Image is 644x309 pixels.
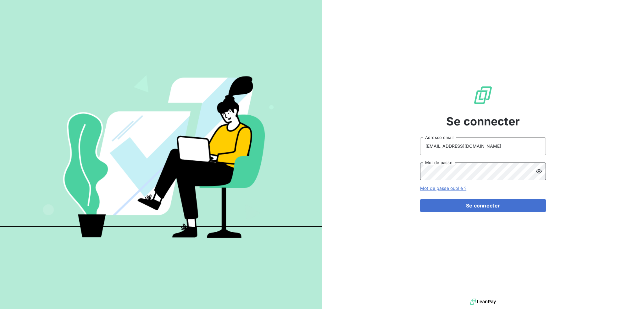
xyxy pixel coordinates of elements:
[420,185,466,191] a: Mot de passe oublié ?
[446,113,520,130] span: Se connecter
[420,199,546,212] button: Se connecter
[420,137,546,155] input: placeholder
[470,297,496,306] img: logo
[473,85,493,105] img: Logo LeanPay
